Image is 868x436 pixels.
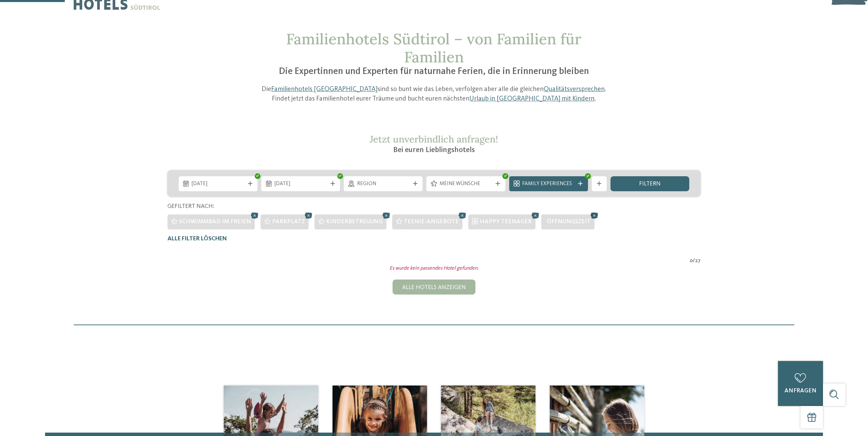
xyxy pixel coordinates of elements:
[271,86,378,93] a: Familienhotels [GEOGRAPHIC_DATA]
[440,180,492,188] span: Meine Wünsche
[272,219,305,225] span: Parkplatz
[690,257,693,265] span: 0
[778,361,823,406] a: anfragen
[695,257,701,265] span: 27
[522,180,575,188] span: Family Experiences
[639,181,661,187] span: filtern
[404,219,459,225] span: Teenie-Angebote
[279,67,589,76] span: Die Expertinnen und Experten für naturnahe Ferien, die in Erinnerung bleiben
[357,180,410,188] span: Region
[162,265,706,272] div: Es wurde kein passendes Hotel gefunden.
[547,219,591,225] span: Öffnungszeit
[693,257,695,265] span: /
[167,236,227,242] span: Alle Filter löschen
[784,388,816,394] span: anfragen
[192,180,244,188] span: [DATE]
[256,85,613,104] p: Die sind so bunt wie das Leben, verfolgen aber alle die gleichen . Findet jetzt das Familienhotel...
[469,95,594,102] a: Urlaub in [GEOGRAPHIC_DATA] mit Kindern
[286,29,582,66] span: Familienhotels Südtirol – von Familien für Familien
[179,219,251,225] span: Schwimmbad im Freien
[326,219,383,225] span: Kinderbetreuung
[275,180,327,188] span: [DATE]
[167,204,214,209] span: Gefiltert nach:
[544,86,605,93] a: Qualitätsversprechen
[370,133,498,145] span: Jetzt unverbindlich anfragen!
[393,146,475,154] span: Bei euren Lieblingshotels
[393,280,475,295] div: Alle Hotels anzeigen
[480,219,532,225] span: HAPPY TEENAGER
